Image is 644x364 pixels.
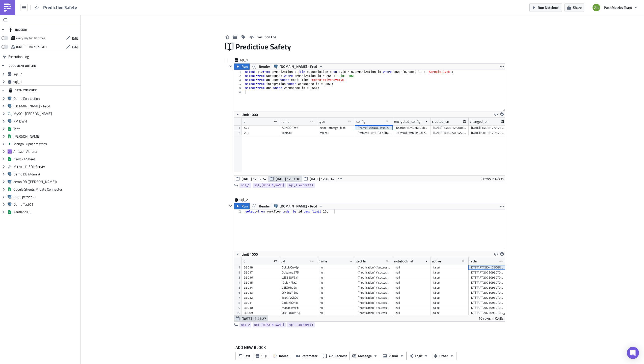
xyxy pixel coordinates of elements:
[320,270,353,275] div: null
[433,265,466,270] div: false
[358,280,390,285] div: {"notification": {"success": false, "failed": true}, "webhook_parameters": {"date_p": "20250927",...
[433,300,466,305] div: false
[471,270,504,275] div: DTSTART;20250930T085001Z; RRULE:FREQ=DAILY;INTERVAL=1;COUNT=1
[358,353,372,358] span: Message
[395,280,428,285] div: null
[239,197,260,202] span: sql_2
[13,119,79,124] span: PM DWH
[244,305,277,310] div: 38010
[320,295,353,300] div: null
[254,322,284,327] span: sql_[DOMAIN_NAME]
[235,344,501,350] label: ADD NEW BLOCK
[287,322,315,327] a: sql_2.export()
[234,203,250,209] button: Run
[13,104,79,108] span: [DOMAIN_NAME] - Prod
[589,2,640,13] button: PushMetrics Team
[43,4,77,11] span: Predictive Safety
[13,172,79,176] span: Demo DB (Admin)
[433,285,466,290] div: false
[241,183,250,188] span: sql_1
[433,270,466,275] div: false
[239,57,260,63] span: sql_1
[470,257,477,265] div: rrule
[356,257,366,265] div: profile
[235,41,291,52] span: Predictive Safety
[281,257,285,265] div: uid
[320,275,353,280] div: null
[358,270,390,275] div: {"notification": {"success": false, "failed": true}, "webhook_parameters": {"date_p": "20250927",...
[282,130,315,135] div: Tableau
[282,275,315,280] div: wjE6BJWEx1
[320,265,353,270] div: null
[439,353,448,358] span: Other
[302,176,336,182] button: [DATE] 12:49:14
[293,352,320,360] button: Parameter
[471,290,504,295] div: DTSTART;20250930T070202Z; RRULE:FREQ=DAILY;INTERVAL=1;COUNT=1
[358,300,390,305] div: {"notification": {"success": false, "failed": true}, "webhook_parameters": {"date_p": "20250929",...
[471,295,504,300] div: DTSTART;20250930T054831Z; RRULE:FREQ=DAILY;INTERVAL=1;COUNT=1
[282,305,315,310] div: madae3vdPb
[234,111,260,117] button: Limit 1000
[395,285,428,290] div: null
[244,285,277,290] div: 38014
[406,352,431,360] button: Logic
[358,265,390,270] div: {"notification":{"success":false,"failed":false}}
[243,257,245,265] div: id
[234,70,244,74] div: 1
[394,118,420,125] div: encrypted_config
[234,74,244,78] div: 2
[13,72,79,76] span: sql_2
[432,257,441,265] div: active
[395,300,428,305] div: null
[244,270,277,275] div: 38017
[471,285,504,290] div: DTSTART;20250930T070204Z; RRULE:FREQ=DAILY;INTERVAL=1;COUNT=1
[244,130,277,135] div: 255
[13,149,79,154] span: Amazon Athena
[358,125,390,130] div: {"name":"ADNOC Test","account_name":"sapsprodcentus001","container_name":"reports"}
[471,130,504,135] div: [DATE]T00:06:12.212210
[249,64,272,70] button: Render
[320,305,353,310] div: null
[272,64,325,70] button: [DOMAIN_NAME] - Prod
[16,34,45,42] div: every day for 10 times
[276,176,300,181] span: [DATE] 12:51:10
[282,310,315,315] div: QBKP0QWK9j
[565,4,584,11] button: Share
[395,125,428,130] div: JKsarBt36LmD2K3V5hUSwD3Q4OMjqMJRn0G9yvKDsBvwna75KmOe/NiDbDo82Bi6WmEXdfLvDmJcsw+yNAD3FLKC5wUhVKZ+X...
[471,310,504,315] div: DTSTART;20250930T040214Z; RRULE:FREQ=DAILY;INTERVAL=1;COUNT=1
[239,183,251,188] a: sql_1
[431,352,457,360] button: Other
[234,209,244,214] div: 1
[627,347,639,359] div: Open Intercom Messenger
[244,353,250,358] span: Text
[356,118,365,125] div: config
[358,295,390,300] div: {"notification": {"success": false, "failed": true}, "webhook_parameters": {"date_p": "20250928",...
[268,176,302,182] button: [DATE] 12:51:10
[358,290,390,295] div: {"notification": {"success": false, "failed": true}, "webhook_parameters": {"accountId": 24, "eve...
[433,295,466,300] div: false
[573,5,582,10] span: Share
[433,310,466,315] div: false
[471,265,504,270] div: DTSTART;TZID=[GEOGRAPHIC_DATA]/[GEOGRAPHIC_DATA]:20250930T080000; RRULE:FREQ=DAILY;INTERVAL=1;COU...
[538,5,559,10] span: Run Notebook
[13,179,79,184] span: demo DB ([PERSON_NAME])
[287,183,315,188] a: sql_1.export()
[244,290,277,295] div: 38013
[358,275,390,280] div: {"notification": {"success": false, "failed": true}, "webhook_parameters": {"date_p": "20250927",...
[234,78,244,82] div: 3
[318,257,327,265] div: name
[432,118,449,125] div: created_on
[471,280,504,285] div: DTSTART;20250930T084555Z; RRULE:FREQ=DAILY;INTERVAL=1;COUNT=1
[358,305,390,310] div: {"notification": {"success": false, "failed": true}, "webhook_parameters": {"accountId": 24, "eve...
[261,353,267,358] span: SQL
[13,164,79,169] span: Microsoft SQL Server
[592,3,601,12] img: Avatar
[234,251,260,257] button: Limit 1000
[395,275,428,280] div: null
[358,130,390,135] div: {"tableau_url": "[URL][DOMAIN_NAME]", "site_name": "predictivesafety", "pat_name": "PushMetrics",...
[529,4,562,11] button: Run Notebook
[282,280,315,285] div: jDdlyNRkYa
[281,118,289,125] div: name
[282,270,315,275] div: 0VkgmraE75
[395,310,428,315] div: null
